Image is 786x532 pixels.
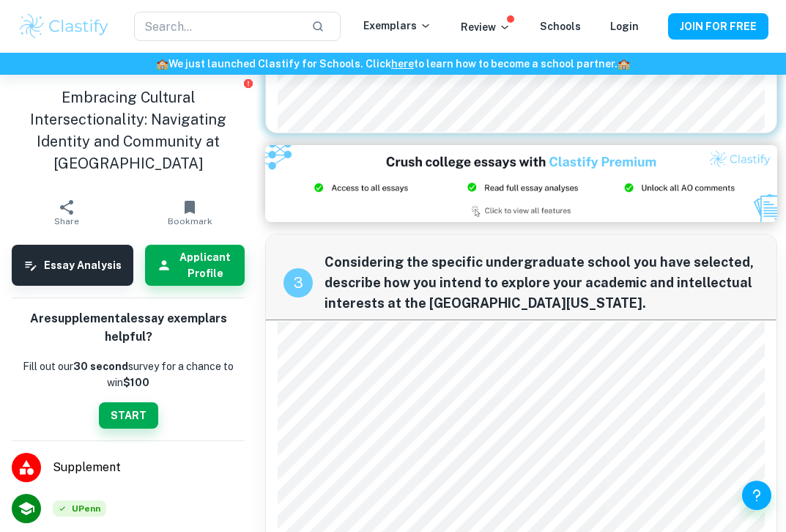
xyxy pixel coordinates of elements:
span: Supplement [53,459,245,476]
span: Share [54,216,79,226]
img: Ad [265,145,777,222]
button: Help and Feedback [742,481,771,510]
button: JOIN FOR FREE [668,13,768,40]
p: Exemplars [363,18,431,34]
button: Essay Analysis [12,245,133,286]
strong: $100 [123,377,149,388]
span: 🏫 [156,58,168,70]
h6: We just launched Clastify for Schools. Click to learn how to become a school partner. [3,56,783,72]
button: Bookmark [128,192,251,233]
input: Search... [134,12,300,41]
button: Share [5,192,128,233]
a: Login [610,21,639,32]
b: 30 second [73,361,128,372]
h1: Embracing Cultural Intersectionality: Navigating Identity and Community at [GEOGRAPHIC_DATA] [12,86,245,174]
p: Fill out our survey for a chance to win [12,358,245,391]
button: START [99,402,158,429]
h6: Are supplemental essay exemplars helpful? [12,310,245,347]
span: Bookmark [168,216,212,226]
span: UPenn [53,500,106,517]
button: Report issue [242,78,253,89]
h6: Essay Analysis [44,257,122,273]
p: Review [461,19,511,35]
span: Considering the specific undergraduate school you have selected, describe how you intend to explo... [325,252,759,314]
img: Clastify logo [18,12,111,41]
a: here [391,58,414,70]
button: Applicant Profile [145,245,245,286]
div: Accepted: University of Pennsylvania [53,500,106,517]
h6: Applicant Profile [177,249,233,281]
div: recipe [283,268,313,298]
a: Schools [540,21,581,32]
span: 🏫 [618,58,630,70]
